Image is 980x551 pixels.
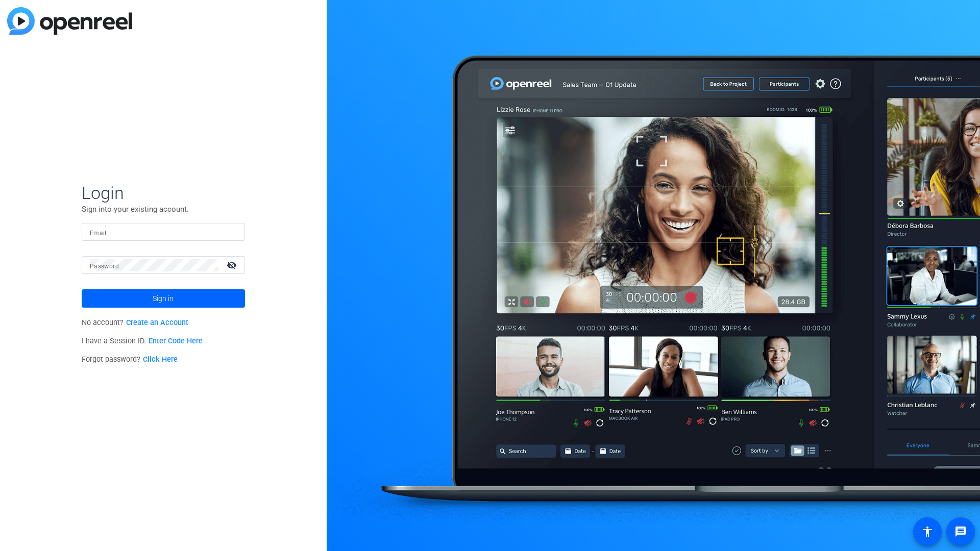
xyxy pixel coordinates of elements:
mat-icon: message [954,525,967,538]
mat-label: Password [90,263,119,270]
span: Login [82,182,245,204]
span: I have a Session ID. [82,337,203,345]
button: Sign in [82,289,245,308]
input: Enter Email Address [90,226,237,238]
a: Click Here [143,355,178,364]
a: Enter Code Here [149,337,203,345]
span: Sign in [153,286,174,311]
mat-icon: visibility_off [220,258,245,272]
p: Sign into your existing account. [82,204,245,215]
a: Create an Account [126,318,188,327]
mat-label: Email [90,230,107,237]
mat-icon: accessibility [921,525,934,538]
span: Forgot password? [82,355,178,364]
img: blue-gradient.svg [7,7,132,35]
span: No account? [82,318,188,327]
